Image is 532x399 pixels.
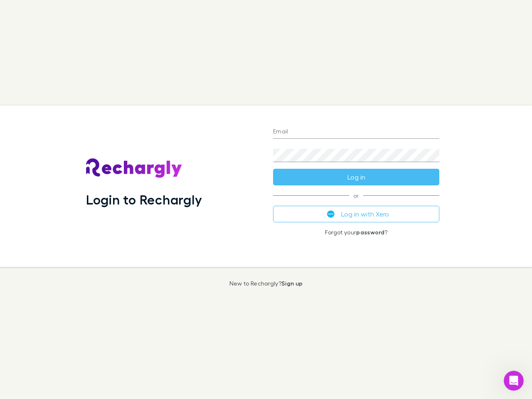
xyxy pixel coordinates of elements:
iframe: Intercom live chat [504,371,524,391]
span: or [273,195,439,196]
button: Log in [273,169,439,185]
img: Rechargly's Logo [86,158,182,178]
a: password [356,229,384,236]
img: Xero's logo [327,210,335,218]
p: Forgot your ? [273,229,439,236]
h1: Login to Rechargly [86,192,202,207]
p: New to Rechargly? [229,280,303,287]
a: Sign up [281,280,303,287]
button: Log in with Xero [273,206,439,222]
